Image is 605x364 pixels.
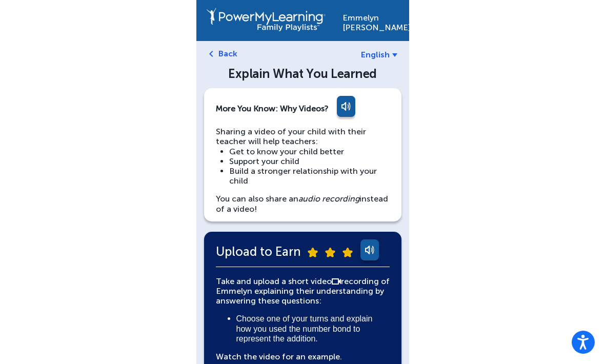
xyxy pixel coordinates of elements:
[216,276,390,306] p: Take and upload a short video recording of Emmelyn explaining their understanding by answering th...
[216,104,329,113] div: More You Know: Why Videos?
[361,50,390,59] span: English
[218,49,237,58] a: Back
[308,248,318,257] img: submit-star.png
[215,68,391,80] div: Explain What You Learned
[298,194,359,204] i: audio recording
[216,127,366,146] span: Sharing a video of your child with their teacher will help teachers:
[325,248,335,257] img: submit-star.png
[216,194,390,213] div: You can also share an instead of a video!
[229,147,390,156] li: Get to know your child better
[229,156,390,166] li: Support your child
[229,166,390,186] li: Build a stronger relationship with your child
[209,51,213,57] img: left-arrow.svg
[332,278,341,285] img: video-icon.svg
[342,8,399,32] div: Emmelyn [PERSON_NAME]
[216,352,390,361] p: Watch the video for an example.
[236,314,373,342] span: Choose one of your turns and explain how you used the number bond to represent the addition.
[207,8,326,31] img: PowerMyLearning Connect
[361,50,397,59] a: English
[216,239,390,267] div: Upload to Earn
[342,248,353,257] img: submit-star.png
